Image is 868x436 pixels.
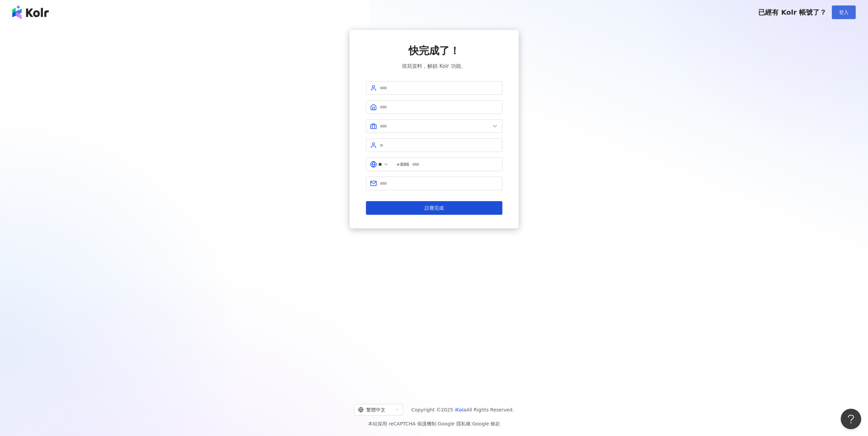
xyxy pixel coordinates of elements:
img: logo [12,5,49,19]
span: | [436,421,438,426]
iframe: Help Scout Beacon - Open [841,409,861,429]
a: Google 隱私權 [438,421,471,426]
span: 快完成了！ [409,44,460,58]
span: | [471,421,472,426]
span: 已經有 Kolr 帳號了？ [758,8,826,16]
span: Copyright © 2025 All Rights Reserved. [411,406,514,414]
button: 註冊完成 [366,201,502,215]
span: 填寫資料，解鎖 Kolr 功能。 [402,62,466,70]
span: 本站採用 reCAPTCHA 保護機制 [368,420,500,428]
span: +886 [396,161,409,168]
span: 註冊完成 [425,205,444,211]
button: 登入 [832,5,856,19]
a: Google 條款 [472,421,500,426]
a: iKala [455,407,466,412]
span: 登入 [839,10,849,15]
div: 繁體中文 [358,404,393,415]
